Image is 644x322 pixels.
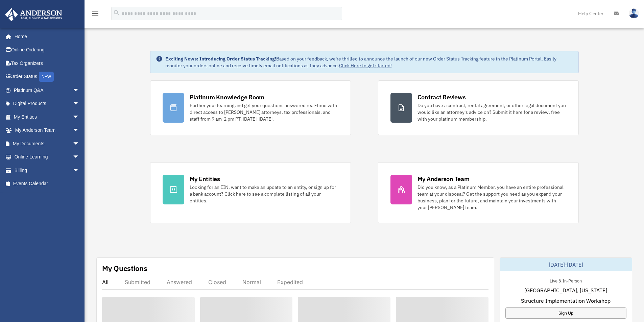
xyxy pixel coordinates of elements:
[91,9,99,18] i: menu
[629,8,639,18] img: User Pic
[418,184,566,211] div: Did you know, as a Platinum Member, you have an entire professional team at your disposal? Get th...
[150,80,351,135] a: Platinum Knowledge Room Further your learning and get your questions answered real-time with dire...
[521,297,611,305] span: Structure Implementation Workshop
[91,12,99,18] a: menu
[113,9,120,17] i: search
[102,263,147,273] div: My Questions
[5,177,90,191] a: Events Calendar
[378,80,579,135] a: Contract Reviews Do you have a contract, rental agreement, or other legal document you would like...
[3,8,64,21] img: Anderson Advisors Platinum Portal
[5,150,90,164] a: Online Learningarrow_drop_down
[5,124,90,137] a: My Anderson Teamarrow_drop_down
[73,137,86,151] span: arrow_drop_down
[165,56,276,62] strong: Exciting News: Introducing Order Status Tracking!
[5,137,90,150] a: My Documentsarrow_drop_down
[167,279,192,286] div: Answered
[378,162,579,223] a: My Anderson Team Did you know, as a Platinum Member, you have an entire professional team at your...
[39,72,54,82] div: NEW
[5,164,90,177] a: Billingarrow_drop_down
[339,63,392,69] a: Click Here to get started!
[190,102,338,122] div: Further your learning and get your questions answered real-time with direct access to [PERSON_NAM...
[242,279,261,286] div: Normal
[165,55,573,69] div: Based on your feedback, we're thrilled to announce the launch of our new Order Status Tracking fe...
[73,110,86,124] span: arrow_drop_down
[5,83,90,97] a: Platinum Q&Aarrow_drop_down
[418,175,470,183] div: My Anderson Team
[5,56,90,70] a: Tax Organizers
[524,286,607,294] span: [GEOGRAPHIC_DATA], [US_STATE]
[125,279,150,286] div: Submitted
[150,162,351,223] a: My Entities Looking for an EIN, want to make an update to an entity, or sign up for a bank accoun...
[5,30,86,43] a: Home
[190,175,220,183] div: My Entities
[73,83,86,97] span: arrow_drop_down
[5,70,90,84] a: Order StatusNEW
[500,258,632,271] div: [DATE]-[DATE]
[418,102,566,122] div: Do you have a contract, rental agreement, or other legal document you would like an attorney's ad...
[544,277,587,284] div: Live & In-Person
[505,307,626,319] a: Sign Up
[5,43,90,57] a: Online Ordering
[277,279,303,286] div: Expedited
[5,97,90,110] a: Digital Productsarrow_drop_down
[190,184,338,204] div: Looking for an EIN, want to make an update to an entity, or sign up for a bank account? Click her...
[190,93,265,101] div: Platinum Knowledge Room
[102,279,109,286] div: All
[73,150,86,164] span: arrow_drop_down
[73,97,86,111] span: arrow_drop_down
[418,93,466,101] div: Contract Reviews
[73,164,86,177] span: arrow_drop_down
[73,124,86,138] span: arrow_drop_down
[5,110,90,124] a: My Entitiesarrow_drop_down
[208,279,226,286] div: Closed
